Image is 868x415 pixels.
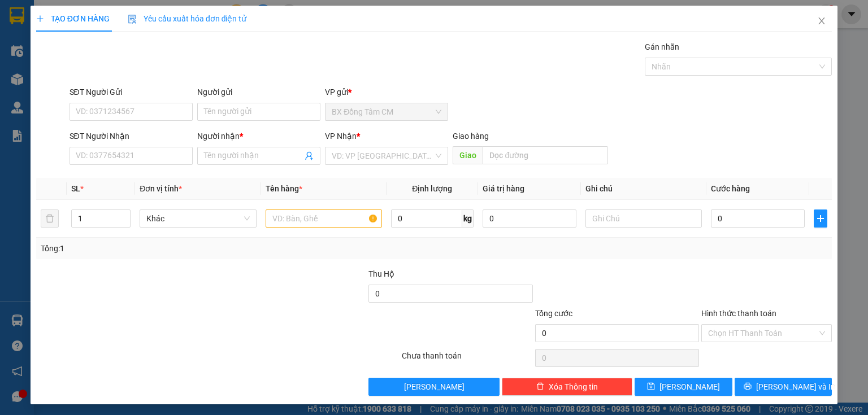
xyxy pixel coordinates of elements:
[128,14,247,23] span: Yêu cầu xuất hóa đơn điện tử
[128,15,137,24] img: icon
[368,269,394,278] span: Thu Hộ
[140,184,182,193] span: Đơn vị tính
[41,242,336,255] div: Tổng: 1
[735,378,832,396] button: printer[PERSON_NAME] và In
[535,309,572,318] span: Tổng cước
[412,184,452,193] span: Định lượng
[701,309,776,318] label: Hình thức thanh toán
[368,378,499,396] button: [PERSON_NAME]
[645,42,679,51] label: Gán nhãn
[814,214,827,223] span: plus
[536,382,544,391] span: delete
[502,378,632,396] button: deleteXóa Thông tin
[453,132,489,141] span: Giao hàng
[659,381,720,393] span: [PERSON_NAME]
[635,378,732,396] button: save[PERSON_NAME]
[483,184,524,193] span: Giá trị hàng
[401,350,533,369] div: Chưa thanh toán
[711,184,750,193] span: Cước hàng
[814,209,827,228] button: plus
[483,209,576,228] input: 0
[404,381,465,393] span: [PERSON_NAME]
[36,15,44,23] span: plus
[453,146,483,164] span: Giao
[744,382,752,391] span: printer
[817,16,826,25] span: close
[70,86,193,98] div: SĐT Người Gửi
[462,209,474,228] span: kg
[146,210,249,227] span: Khác
[266,184,302,193] span: Tên hàng
[197,86,320,98] div: Người gửi
[332,103,441,120] span: BX Đồng Tâm CM
[305,151,314,160] span: user-add
[36,14,110,23] span: TẠO ĐƠN HÀNG
[483,146,608,164] input: Dọc đường
[325,132,357,141] span: VP Nhận
[71,184,80,193] span: SL
[325,86,448,98] div: VP gửi
[70,130,193,142] div: SĐT Người Nhận
[549,381,598,393] span: Xóa Thông tin
[647,382,655,391] span: save
[41,209,59,228] button: delete
[756,381,835,393] span: [PERSON_NAME] và In
[806,6,837,37] button: Close
[266,209,382,228] input: VD: Bàn, Ghế
[197,130,320,142] div: Người nhận
[581,178,706,200] th: Ghi chú
[585,209,702,228] input: Ghi Chú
